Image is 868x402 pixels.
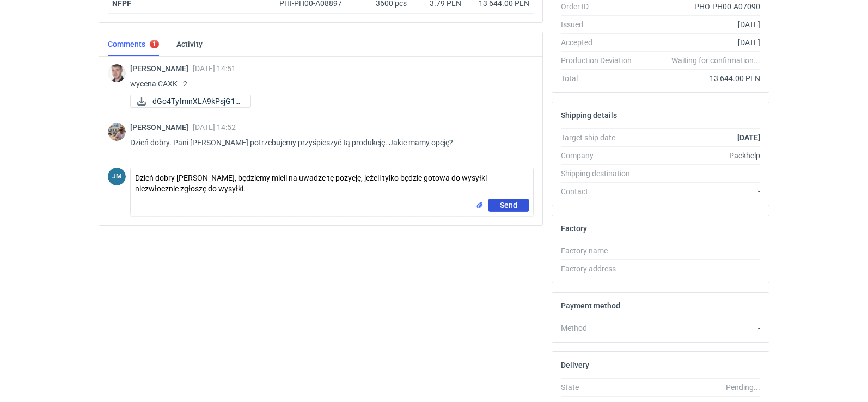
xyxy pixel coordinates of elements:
div: Method [561,323,640,333]
h2: Payment method [561,301,620,310]
span: [PERSON_NAME] [130,64,193,73]
a: Activity [176,32,203,56]
div: Target ship date [561,132,640,143]
div: 13 644.00 PLN [640,73,760,84]
div: - [640,263,760,274]
img: Michał Palasek [108,123,126,141]
span: [DATE] 14:52 [193,123,236,132]
div: Company [561,150,640,161]
div: - [640,245,760,256]
span: Send [500,201,517,209]
a: dGo4TyfmnXLA9kPsjG1J... [130,95,251,108]
span: dGo4TyfmnXLA9kPsjG1J... [152,95,242,107]
div: - [640,323,760,333]
div: dGo4TyfmnXLA9kPsjG1J7gO9UYOYZR2aoDdlVDIG (1).docx [130,95,239,108]
span: [PERSON_NAME] [130,123,193,132]
div: Contact [561,186,640,197]
span: [DATE] 14:51 [193,64,236,73]
div: Order ID [561,1,640,12]
div: Factory address [561,263,640,274]
em: Pending... [726,383,760,392]
div: Production Deviation [561,55,640,66]
div: Shipping destination [561,168,640,179]
div: PHO-PH00-A07090 [640,1,760,12]
h2: Shipping details [561,111,617,120]
div: [DATE] [640,37,760,48]
div: Issued [561,19,640,30]
h2: Factory [561,224,587,233]
div: - [640,186,760,197]
div: 1 [152,40,156,48]
div: Packhelp [640,150,760,161]
button: Send [488,199,529,212]
div: Accepted [561,37,640,48]
div: Joanna Myślak [108,168,126,185]
img: Maciej Sikora [108,64,126,82]
h2: Delivery [561,361,589,369]
figcaption: JM [108,168,126,185]
div: State [561,382,640,393]
div: Factory name [561,245,640,256]
div: [DATE] [640,19,760,30]
p: Dzień dobry. Pani [PERSON_NAME] potrzebujemy przyśpieszyć tą produkcję. Jakie mamy opcję? [130,136,525,149]
a: Comments1 [108,32,159,56]
strong: [DATE] [737,133,760,142]
p: wycena CAXK - 2 [130,77,525,90]
textarea: Dzień dobry [PERSON_NAME], będziemy mieli na uwadze tę pozycję, jeżeli tylko będzie gotowa do wys... [131,168,533,199]
em: Waiting for confirmation... [671,55,760,66]
div: Total [561,73,640,84]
